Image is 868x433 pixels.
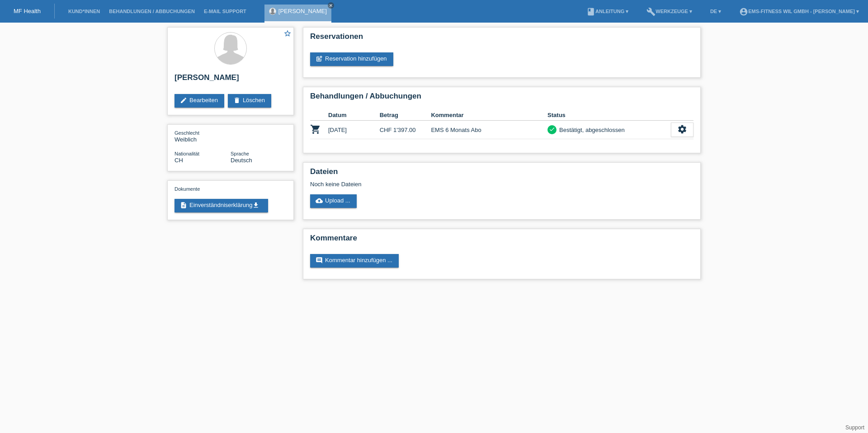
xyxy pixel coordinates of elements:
[310,254,399,268] a: commentKommentar hinzufügen ...
[582,9,633,14] a: bookAnleitung ▾
[646,7,656,16] i: build
[252,202,259,209] i: get_app
[735,9,863,14] a: account_circleEMS-Fitness Wil GmbH - [PERSON_NAME] ▾
[283,29,292,38] i: star_border
[328,2,334,9] a: close
[180,202,187,209] i: description
[310,124,321,135] i: POSP00021331
[310,194,357,208] a: cloud_uploadUpload ...
[310,234,693,247] h2: Kommentare
[316,197,323,204] i: cloud_upload
[175,157,183,164] span: Schweiz
[328,110,380,121] th: Datum
[549,126,555,132] i: check
[175,199,268,212] a: descriptionEinverständniserklärungget_app
[677,124,687,134] i: settings
[310,52,393,66] a: post_addReservation hinzufügen
[228,94,271,108] a: deleteLöschen
[310,92,693,105] h2: Behandlungen / Abbuchungen
[175,130,199,136] span: Geschlecht
[431,121,547,139] td: EMS 6 Monats Abo
[180,97,187,104] i: edit
[104,9,199,14] a: Behandlungen / Abbuchungen
[310,181,586,188] div: Noch keine Dateien
[233,97,241,104] i: delete
[283,29,292,39] a: star_border
[642,9,697,14] a: buildWerkzeuge ▾
[175,186,200,192] span: Dokumente
[310,167,693,181] h2: Dateien
[175,129,231,143] div: Weiblich
[64,9,104,14] a: Kund*innen
[547,110,671,121] th: Status
[278,8,327,14] a: [PERSON_NAME]
[845,424,864,431] a: Support
[199,9,251,14] a: E-Mail Support
[380,121,431,139] td: CHF 1'397.00
[175,94,224,108] a: editBearbeiten
[557,125,625,135] div: Bestätigt, abgeschlossen
[380,110,431,121] th: Betrag
[316,257,323,264] i: comment
[328,121,380,139] td: [DATE]
[310,32,693,46] h2: Reservationen
[14,8,41,14] a: MF Health
[316,55,323,62] i: post_add
[706,9,726,14] a: DE ▾
[431,110,547,121] th: Kommentar
[175,151,199,156] span: Nationalität
[739,7,748,16] i: account_circle
[231,157,252,164] span: Deutsch
[175,73,287,87] h2: [PERSON_NAME]
[231,151,249,156] span: Sprache
[586,7,595,16] i: book
[329,3,333,8] i: close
